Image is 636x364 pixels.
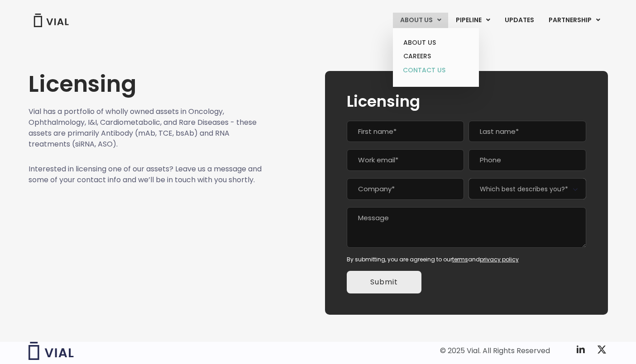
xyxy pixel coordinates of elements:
p: Vial has a portfolio of wholly owned assets in Oncology, Ophthalmology, I&I, Cardiometabolic, and... [29,106,262,150]
a: CONTACT US [396,63,475,78]
a: terms [452,255,468,263]
a: UPDATES [497,13,541,28]
a: privacy policy [480,255,519,263]
img: Vial logo wih "Vial" spelled out [29,342,74,360]
input: Work email* [347,149,464,171]
a: ABOUT USMenu Toggle [393,13,448,28]
input: Last name* [469,121,586,142]
p: Interested in licensing one of our assets? Leave us a message and some of your contact info and w... [29,164,262,185]
a: PIPELINEMenu Toggle [449,13,497,28]
a: PARTNERSHIPMenu Toggle [541,13,607,28]
a: CAREERS [396,49,475,63]
div: By submitting, you are agreeing to our and [347,255,586,264]
span: Which best describes you?* [469,178,586,199]
a: ABOUT US [396,36,475,50]
h2: Licensing [347,93,586,110]
img: Vial Logo [33,14,69,27]
input: Submit [347,271,421,293]
div: © 2025 Vial. All Rights Reserved [440,346,550,356]
input: First name* [347,121,464,142]
input: Company* [347,178,464,200]
h1: Licensing [29,71,262,97]
input: Phone [469,149,586,171]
